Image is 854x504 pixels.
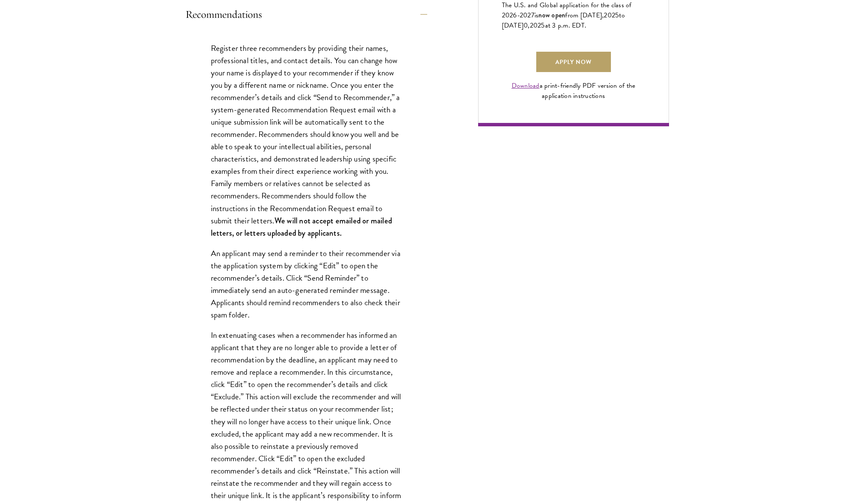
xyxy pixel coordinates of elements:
span: 202 [604,10,615,20]
span: 5 [541,20,545,31]
span: 0 [524,20,528,31]
strong: We will not accept emailed or mailed letters, or letters uploaded by applicants. [211,215,392,239]
span: , [528,20,529,31]
p: Register three recommenders by providing their names, professional titles, and contact details. Y... [211,42,402,239]
span: 202 [530,20,541,31]
span: 7 [531,10,535,20]
span: now open [538,10,565,20]
span: to [DATE] [502,10,625,31]
span: at 3 p.m. EDT. [545,20,587,31]
div: a print-friendly PDF version of the application instructions [502,81,645,101]
span: from [DATE], [565,10,604,20]
span: -202 [517,10,531,20]
a: Download [512,81,540,91]
a: Apply Now [536,52,611,72]
span: 6 [513,10,517,20]
span: 5 [615,10,619,20]
button: Recommendations [185,4,427,25]
span: is [535,10,539,20]
p: An applicant may send a reminder to their recommender via the application system by clicking “Edi... [211,247,402,321]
